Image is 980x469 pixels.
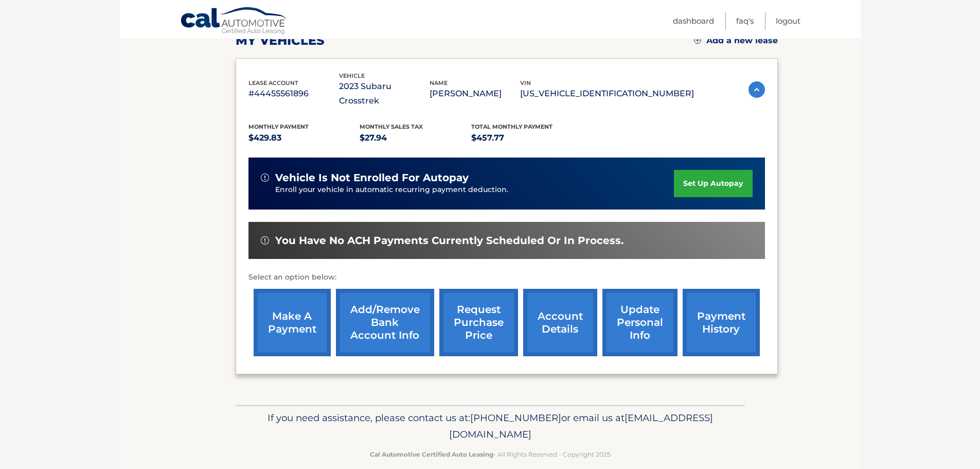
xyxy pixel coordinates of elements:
[694,37,701,44] img: add.svg
[694,36,778,46] a: Add a new lease
[275,234,623,247] span: You have no ACH payments currently scheduled or in process.
[236,33,325,48] h2: my vehicles
[430,79,448,86] span: name
[523,289,597,356] a: account details
[736,12,754,29] a: FAQ's
[360,123,423,130] span: Monthly sales Tax
[248,86,339,101] p: #44455561896
[248,79,298,86] span: lease account
[360,131,471,145] p: $27.94
[776,12,800,29] a: Logout
[673,12,714,29] a: Dashboard
[261,236,269,245] img: alert-white.svg
[471,131,583,145] p: $457.77
[248,131,360,145] p: $429.83
[370,450,493,458] strong: Cal Automotive Certified Auto Leasing
[336,289,434,356] a: Add/Remove bank account info
[261,173,269,182] img: alert-white.svg
[520,86,694,101] p: [US_VEHICLE_IDENTIFICATION_NUMBER]
[339,79,430,108] p: 2023 Subaru Crosstrek
[683,289,760,356] a: payment history
[275,171,469,184] span: vehicle is not enrolled for autopay
[520,79,531,86] span: vin
[470,412,561,424] span: [PHONE_NUMBER]
[180,7,288,37] a: Cal Automotive
[674,170,752,197] a: set up autopay
[242,449,738,460] p: - All Rights Reserved - Copyright 2025
[275,184,674,196] p: Enroll your vehicle in automatic recurring payment deduction.
[430,86,520,101] p: [PERSON_NAME]
[749,81,765,98] img: accordion-active.svg
[471,123,553,130] span: Total Monthly Payment
[439,289,518,356] a: request purchase price
[248,271,765,284] p: Select an option below:
[449,412,713,440] span: [EMAIL_ADDRESS][DOMAIN_NAME]
[602,289,678,356] a: update personal info
[242,410,738,443] p: If you need assistance, please contact us at: or email us at
[248,123,309,130] span: Monthly Payment
[339,72,365,79] span: vehicle
[254,289,331,356] a: make a payment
